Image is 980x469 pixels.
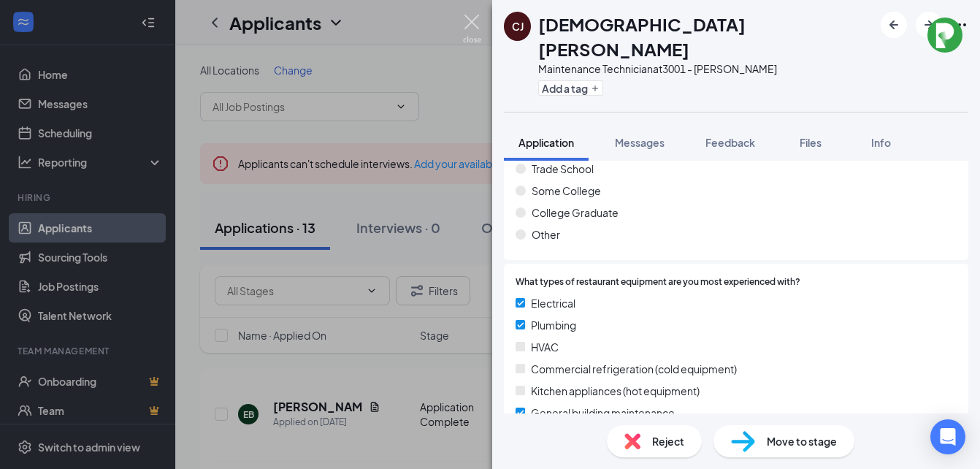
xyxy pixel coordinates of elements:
span: Info [871,136,891,149]
span: Reject [652,433,684,449]
span: General building maintenance [531,405,675,421]
span: College Graduate [532,205,619,221]
span: Feedback [705,136,755,149]
span: Some College [532,183,601,199]
span: Messages [615,136,665,149]
svg: Ellipses [951,16,968,34]
div: Open Intercom Messenger [930,419,965,454]
span: Commercial refrigeration (cold equipment) [531,361,737,377]
svg: ArrowRight [920,16,938,34]
h1: [DEMOGRAPHIC_DATA][PERSON_NAME] [538,12,873,61]
span: Files [800,136,822,149]
span: Plumbing [531,317,576,333]
div: CJ [512,19,524,34]
span: Trade School [532,161,594,177]
div: Maintenance Technician at 3001 - [PERSON_NAME] [538,61,873,76]
span: Application [518,136,574,149]
button: PlusAdd a tag [538,80,603,96]
span: Move to stage [767,433,837,449]
button: ArrowRight [916,12,942,38]
svg: Plus [591,84,600,93]
span: What types of restaurant equipment are you most experienced with? [516,275,800,289]
span: Electrical [531,295,575,311]
span: HVAC [531,339,559,355]
span: Other [532,226,560,243]
button: ArrowLeftNew [881,12,907,38]
svg: ArrowLeftNew [885,16,903,34]
span: Kitchen appliances (hot equipment) [531,383,700,399]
